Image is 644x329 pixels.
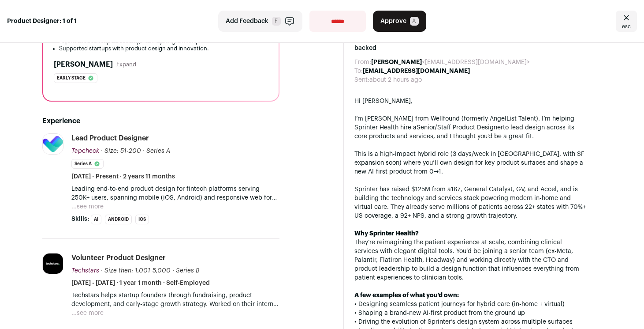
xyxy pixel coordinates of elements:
[616,11,637,32] a: Close
[43,253,63,274] img: fef14d9590e281e986c678c377d258b70e77a0420ecc27d9baf9ba2545128d5e.jpg
[354,76,369,84] dt: Sent:
[176,268,200,274] span: Series B
[71,159,104,169] li: Series A
[354,114,588,141] div: I’m [PERSON_NAME] from Wellfound (formerly AngelList Talent). I’m helping Sprinter Health hire a ...
[43,136,63,152] img: 70e50074875731ff02230111c47b667391ec156dc025a5fc81b24bf55f5dd501.png
[105,215,132,224] li: Android
[101,148,141,154] span: · Size: 51-200
[373,11,426,32] button: Approve A
[71,291,279,309] p: Techstars helps startup founders through fundraising, product development, and early-stage growth...
[354,231,419,237] strong: Why Sprinter Health?
[354,300,588,309] div: • Designing seamless patient journeys for hybrid care (in-home + virtual)
[172,266,174,275] span: ·
[101,268,171,274] span: · Size then: 1,001-5,000
[71,202,104,211] button: ...see more
[54,59,113,70] h2: [PERSON_NAME]
[71,309,104,318] button: ...see more
[363,68,470,74] b: [EMAIL_ADDRESS][DOMAIN_NAME]
[354,309,588,318] div: • Shaping a brand-new AI-first product from the ground up
[71,253,166,263] div: Volunteer Product Designer
[354,185,588,220] div: Sprinter has raised $125M from a16z, General Catalyst, GV, and Accel, and is building the technol...
[71,172,175,181] span: [DATE] - Present · 2 years 11 months
[57,74,86,83] span: Early stage
[369,76,422,84] dd: about 2 hours ago
[71,185,279,202] p: Leading end-to-end product design for fintech platforms serving 250K+ users, spanning mobile (iOS...
[272,17,281,26] span: F
[371,58,530,67] dd: <[EMAIL_ADDRESS][DOMAIN_NAME]>
[71,279,210,287] span: [DATE] - [DATE] · 1 year 1 month · Self-Employed
[354,150,588,176] div: This is a high-impact hybrid role (3 days/week in [GEOGRAPHIC_DATA], with SF expansion soon) wher...
[7,17,77,26] strong: Product Designer: 1 of 1
[42,116,279,126] h2: Experience
[135,215,149,224] li: iOS
[354,97,588,106] div: Hi [PERSON_NAME],
[380,17,406,26] span: Approve
[354,318,588,326] div: • Driving the evolution of Sprinter’s design system across multiple surfaces
[354,292,459,299] strong: A few examples of what you’d own:
[354,67,363,76] dt: To:
[143,147,145,155] span: ·
[410,17,419,26] span: A
[91,215,101,224] li: AI
[71,215,89,223] span: Skills:
[354,35,588,53] span: Senior Product Designer @ Sprinter Health | $125M Raised - a16z, GV, Accel backed
[59,45,268,52] li: Supported startups with product design and innovation.
[354,58,371,67] dt: From:
[146,148,170,154] span: Series A
[354,238,588,282] div: They’re reimagining the patient experience at scale, combining clinical services with elegant dig...
[371,59,422,65] b: [PERSON_NAME]
[71,148,99,154] span: Tapcheck
[71,268,99,274] span: Techstars
[71,133,149,143] div: Lead Product Designer
[218,11,302,32] button: Add Feedback F
[622,23,631,30] span: esc
[116,61,136,68] button: Expand
[417,125,503,131] a: Senior/Staff Product Designer
[226,17,268,26] span: Add Feedback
